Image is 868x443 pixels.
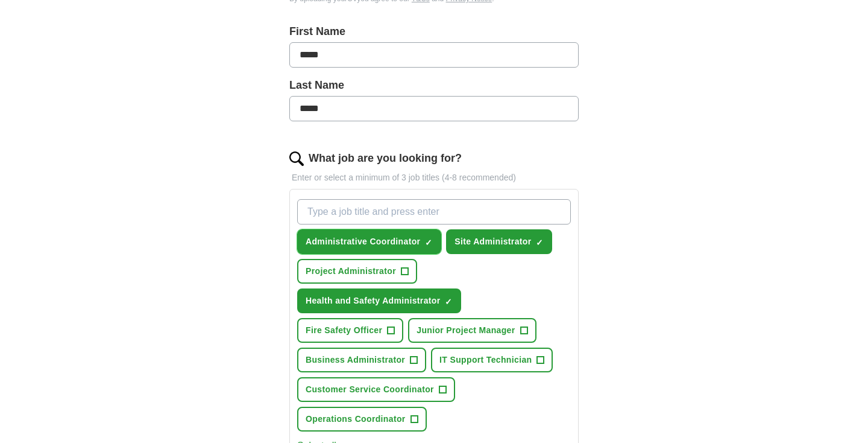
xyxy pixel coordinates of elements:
[297,407,427,432] button: Operations Coordinator
[425,238,432,247] span: ✓
[306,265,396,278] span: Project Administrator
[417,324,515,337] span: Junior Project Manager
[297,229,441,254] button: Administrative Coordinator✓
[306,235,420,248] span: Administrative Coordinator
[297,288,461,313] button: Health and Safety Administrator✓
[289,24,579,40] label: First Name
[431,348,553,372] button: IT Support Technician
[536,238,543,247] span: ✓
[446,229,552,254] button: Site Administrator✓
[309,150,462,167] label: What job are you looking for?
[289,151,304,166] img: search.png
[297,259,417,284] button: Project Administrator
[297,199,571,225] input: Type a job title and press enter
[439,354,532,366] span: IT Support Technician
[454,235,531,248] span: Site Administrator
[289,77,579,94] label: Last Name
[408,318,536,343] button: Junior Project Manager
[297,348,426,372] button: Business Administrator
[297,318,403,343] button: Fire Safety Officer
[306,324,382,337] span: Fire Safety Officer
[297,377,455,402] button: Customer Service Coordinator
[289,171,579,184] p: Enter or select a minimum of 3 job titles (4-8 recommended)
[306,383,434,396] span: Customer Service Coordinator
[306,413,406,425] span: Operations Coordinator
[306,354,405,366] span: Business Administrator
[445,297,452,307] span: ✓
[306,295,440,307] span: Health and Safety Administrator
